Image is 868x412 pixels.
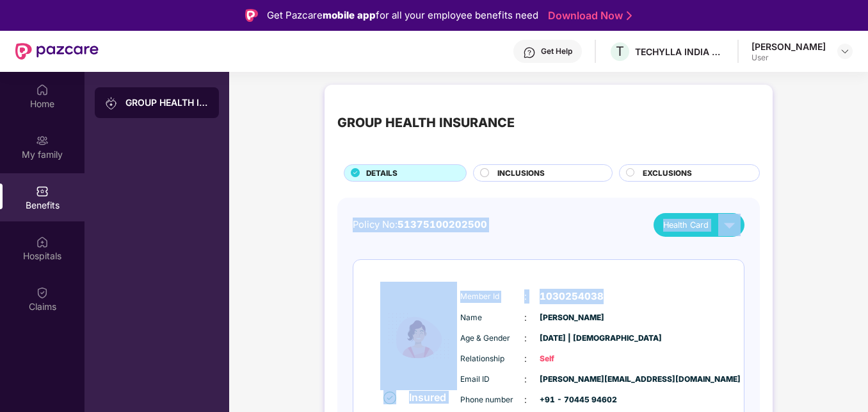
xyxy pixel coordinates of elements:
[540,353,604,365] span: Self
[718,214,741,236] img: svg+xml;base64,PHN2ZyB4bWxucz0iaHR0cDovL3d3dy53My5vcmcvMjAwMC9zdmciIHZpZXdCb3g9IjAgMCAyNCAyNCIgd2...
[36,286,49,299] img: svg+xml;base64,PHN2ZyBpZD0iQ2xhaW0iIHhtbG5zPSJodHRwOi8vd3d3LnczLm9yZy8yMDAwL3N2ZyIgd2lkdGg9IjIwIi...
[548,9,628,22] a: Download Now
[105,97,118,110] img: svg+xml;base64,PHN2ZyB3aWR0aD0iMjAiIGhlaWdodD0iMjAiIHZpZXdCb3g9IjAgMCAyMCAyMCIgZmlsbD0ibm9uZSIgeG...
[751,53,826,63] div: User
[540,332,604,345] span: [DATE] | [DEMOGRAPHIC_DATA]
[15,43,99,60] img: New Pazcare Logo
[635,46,725,58] div: TECHYLLA INDIA PRIVATE LIMITED
[540,289,604,304] span: 1030254038
[460,394,524,406] span: Phone number
[616,44,624,59] span: T
[409,391,454,404] div: Insured
[524,331,527,345] span: :
[540,312,604,324] span: [PERSON_NAME]
[460,312,524,324] span: Name
[460,332,524,345] span: Age & Gender
[524,289,527,304] span: :
[125,96,209,109] div: GROUP HEALTH INSURANCE
[524,393,527,407] span: :
[337,113,515,133] div: GROUP HEALTH INSURANCE
[497,167,545,179] span: INCLUSIONS
[460,373,524,386] span: Email ID
[383,391,396,404] img: svg+xml;base64,PHN2ZyB4bWxucz0iaHR0cDovL3d3dy53My5vcmcvMjAwMC9zdmciIHdpZHRoPSIxNiIgaGVpZ2h0PSIxNi...
[840,46,850,56] img: svg+xml;base64,PHN2ZyBpZD0iRHJvcGRvd24tMzJ4MzIiIHhtbG5zPSJodHRwOi8vd3d3LnczLm9yZy8yMDAwL3N2ZyIgd2...
[643,167,692,179] span: EXCLUSIONS
[523,46,536,59] img: svg+xml;base64,PHN2ZyBpZD0iSGVscC0zMngzMiIgeG1sbnM9Imh0dHA6Ly93d3cudzMub3JnLzIwMDAvc3ZnIiB3aWR0aD...
[663,219,709,232] span: Health Card
[524,352,527,366] span: :
[460,291,524,303] span: Member Id
[627,9,632,22] img: Stroke
[541,46,572,56] div: Get Help
[36,236,49,248] img: svg+xml;base64,PHN2ZyBpZD0iSG9zcGl0YWxzIiB4bWxucz0iaHR0cDovL3d3dy53My5vcmcvMjAwMC9zdmciIHdpZHRoPS...
[366,167,398,179] span: DETAILS
[353,218,487,232] div: Policy No:
[323,9,376,21] strong: mobile app
[460,353,524,365] span: Relationship
[540,373,604,386] span: [PERSON_NAME][EMAIL_ADDRESS][DOMAIN_NAME]
[751,40,826,53] div: [PERSON_NAME]
[36,134,49,147] img: svg+xml;base64,PHN2ZyB3aWR0aD0iMjAiIGhlaWdodD0iMjAiIHZpZXdCb3g9IjAgMCAyMCAyMCIgZmlsbD0ibm9uZSIgeG...
[540,394,604,406] span: +91 - 70445 94602
[654,213,744,237] button: Health Card
[36,185,49,198] img: svg+xml;base64,PHN2ZyBpZD0iQmVuZWZpdHMiIHhtbG5zPSJodHRwOi8vd3d3LnczLm9yZy8yMDAwL3N2ZyIgd2lkdGg9Ij...
[524,311,527,325] span: :
[245,9,258,22] img: Logo
[36,83,49,96] img: svg+xml;base64,PHN2ZyBpZD0iSG9tZSIgeG1sbnM9Imh0dHA6Ly93d3cudzMub3JnLzIwMDAvc3ZnIiB3aWR0aD0iMjAiIG...
[524,372,527,386] span: :
[267,8,538,23] div: Get Pazcare for all your employee benefits need
[398,219,487,230] span: 51375100202500
[380,282,457,390] img: icon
